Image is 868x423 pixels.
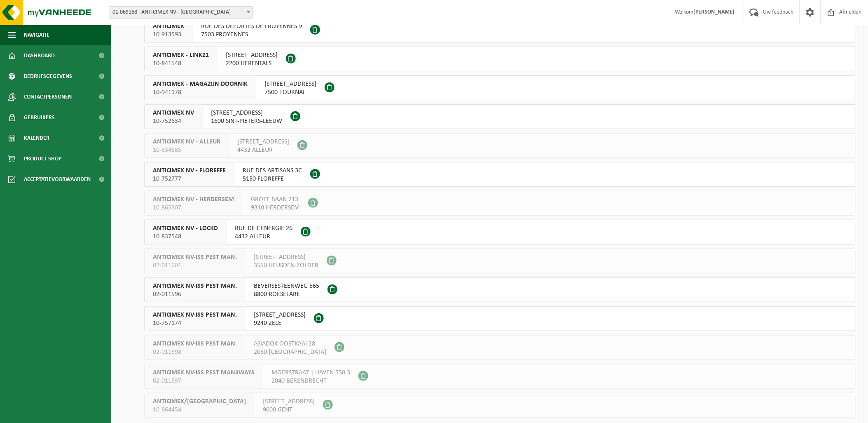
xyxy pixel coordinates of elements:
[694,9,735,15] strong: [PERSON_NAME]
[153,146,220,154] span: 10-834885
[271,377,350,385] span: 2040 BERENDRECHT
[264,88,316,96] span: 7500 TOURNAI
[24,169,91,190] span: Acceptatievoorwaarden
[144,18,856,42] button: ANTICIMEX 10-913593 RUE DES DÉPORTÉS DE FROYENNES 97503 FROYENNES
[24,128,49,148] span: Kalender
[153,261,237,270] span: 02-011601
[254,261,318,270] span: 3550 HEUSDEN-ZOLDER
[153,406,246,414] span: 10-864454
[153,377,255,385] span: 02-011597
[153,138,220,146] span: ANTICIMEX NV - ALLEUR
[201,31,302,39] span: 7503 FROYENNES
[153,204,234,212] span: 10-865307
[235,233,292,241] span: 4432 ALLEUR
[251,195,300,204] span: GROTE BAAN 213
[153,109,194,117] span: ANTICIMEX NV
[237,146,289,154] span: 4432 ALLEUR
[153,175,226,183] span: 10-752777
[153,311,237,319] span: ANTICIMEX NV-ISS PEST MAN.
[153,397,246,406] span: ANTICIMEX/[GEOGRAPHIC_DATA]
[153,290,237,298] span: 02-011596
[144,75,856,100] button: ANTICIMEX - MAGAZIJN DOORNIK 10-941178 [STREET_ADDRESS]7500 TOURNAI
[226,51,278,59] span: [STREET_ADDRESS]
[144,220,856,244] button: ANTICIMEX NV - LOCKO 10-837548 RUE DE L’ENERGIE 264432 ALLEUR
[153,117,194,125] span: 10-752634
[153,253,237,261] span: ANTICIMEX NV-ISS PEST MAN.
[153,167,226,175] span: ANTICIMEX NV - FLOREFFE
[264,80,316,88] span: [STREET_ADDRESS]
[153,88,248,96] span: 10-941178
[24,45,55,66] span: Dashboard
[201,22,302,31] span: RUE DES DÉPORTÉS DE FROYENNES 9
[153,319,237,327] span: 10-757174
[263,397,315,406] span: [STREET_ADDRESS]
[144,47,856,71] button: ANTICIMEX - LINK21 10-841548 [STREET_ADDRESS]2200 HERENTALS
[243,175,302,183] span: 5150 FLOREFFE
[24,25,49,45] span: Navigatie
[243,167,302,175] span: RUE DES ARTISANS 3C
[153,340,237,348] span: ANTICIMEX NV-ISS PEST MAN.
[271,369,350,377] span: MOERSTRAAT | HAVEN 550 3
[144,306,856,331] button: ANTICIMEX NV-ISS PEST MAN. 10-757174 [STREET_ADDRESS]9240 ZELE
[153,51,209,59] span: ANTICIMEX - LINK21
[251,204,300,212] span: 9310 HERDERSEM
[153,59,209,68] span: 10-841548
[153,195,234,204] span: ANTICIMEX NV - HERDERSEM
[254,290,319,298] span: 8800 ROESELARE
[263,406,315,414] span: 9000 GENT
[254,282,319,290] span: BEVERSESTEENWEG 565
[254,319,306,327] span: 9240 ZELE
[153,369,255,377] span: ANTICIMEX NV-ISS PEST MAN3WAYS
[153,224,218,233] span: ANTICIMEX NV - LOCKO
[24,66,72,87] span: Bedrijfsgegevens
[153,282,237,290] span: ANTICIMEX NV-ISS PEST MAN.
[153,22,184,31] span: ANTICIMEX
[24,148,61,169] span: Product Shop
[211,109,282,117] span: [STREET_ADDRESS]
[254,348,326,356] span: 2060 [GEOGRAPHIC_DATA]
[237,138,289,146] span: [STREET_ADDRESS]
[109,6,253,19] span: 01-069168 - ANTICIMEX NV - ROESELARE
[153,80,248,88] span: ANTICIMEX - MAGAZIJN DOORNIK
[153,31,184,39] span: 10-913593
[235,224,292,233] span: RUE DE L’ENERGIE 26
[153,348,237,356] span: 02-011598
[254,253,318,261] span: [STREET_ADDRESS]
[211,117,282,125] span: 1600 SINT-PIETERS-LEEUW
[254,340,326,348] span: ASIADOK OOSTKAAI 28
[153,233,218,241] span: 10-837548
[109,7,253,18] span: 01-069168 - ANTICIMEX NV - ROESELARE
[24,107,55,128] span: Gebruikers
[144,277,856,302] button: ANTICIMEX NV-ISS PEST MAN. 02-011596 BEVERSESTEENWEG 5658800 ROESELARE
[24,87,72,107] span: Contactpersonen
[144,162,856,187] button: ANTICIMEX NV - FLOREFFE 10-752777 RUE DES ARTISANS 3C5150 FLOREFFE
[226,59,278,68] span: 2200 HERENTALS
[144,104,856,129] button: ANTICIMEX NV 10-752634 [STREET_ADDRESS]1600 SINT-PIETERS-LEEUW
[254,311,306,319] span: [STREET_ADDRESS]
